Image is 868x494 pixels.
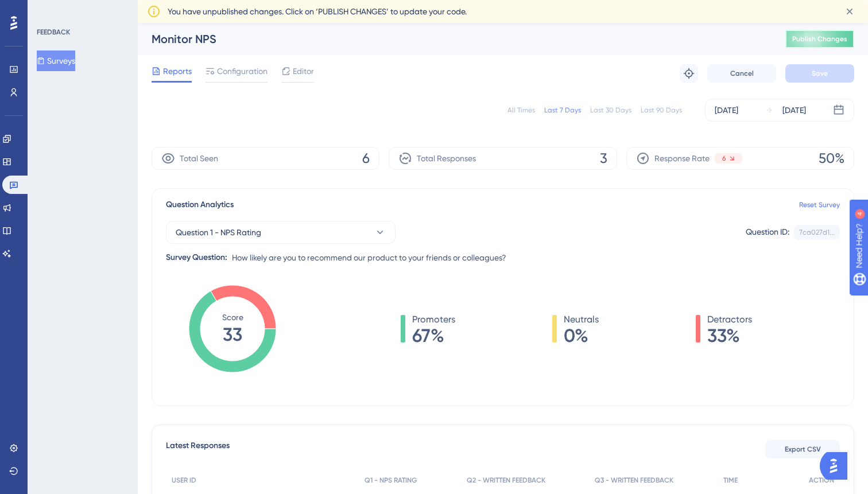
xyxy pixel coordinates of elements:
[765,440,840,458] button: Export CSV
[27,3,72,17] span: Need Help?
[590,106,631,115] div: Last 30 Days
[564,326,599,345] span: 0%
[163,64,192,78] span: Reports
[223,324,242,345] tspan: 33
[37,28,70,37] div: FEEDBACK
[782,103,806,117] div: [DATE]
[166,198,234,212] span: Question Analytics
[80,6,83,15] div: 4
[222,313,243,322] tspan: Score
[166,439,230,460] span: Latest Responses
[152,31,757,47] div: Monitor NPS
[819,149,844,168] span: 50%
[362,149,370,168] span: 6
[168,5,467,18] span: You have unpublished changes. Click on ‘PUBLISH CHANGES’ to update your code.
[172,476,196,485] span: USER ID
[785,64,854,83] button: Save
[180,151,218,165] span: Total Seen
[412,326,455,345] span: 67%
[293,64,314,78] span: Editor
[507,106,535,115] div: All Times
[166,221,396,244] button: Question 1 - NPS Rating
[544,106,581,115] div: Last 7 Days
[820,449,854,483] iframe: UserGuiding AI Assistant Launcher
[799,200,840,209] a: Reset Survey
[365,476,417,485] span: Q1 - NPS RATING
[654,151,710,165] span: Response Rate
[600,149,607,168] span: 3
[723,476,738,485] span: TIME
[707,326,752,345] span: 33%
[722,154,726,163] span: 6
[595,476,673,485] span: Q3 - WRITTEN FEEDBACK
[641,106,682,115] div: Last 90 Days
[217,64,268,78] span: Configuration
[730,69,754,78] span: Cancel
[707,313,752,326] span: Detractors
[412,313,455,326] span: Promoters
[707,64,776,83] button: Cancel
[809,476,834,485] span: ACTION
[176,225,261,239] span: Question 1 - NPS Rating
[37,50,75,71] button: Surveys
[785,445,821,454] span: Export CSV
[792,34,847,44] span: Publish Changes
[417,151,476,165] span: Total Responses
[746,225,789,240] div: Question ID:
[564,313,599,326] span: Neutrals
[715,103,738,117] div: [DATE]
[232,251,506,264] span: How likely are you to recommend our product to your friends or colleagues?
[166,251,227,264] div: Survey Question:
[799,228,835,237] div: 7ca027d1...
[785,30,854,48] button: Publish Changes
[812,69,828,78] span: Save
[467,476,545,485] span: Q2 - WRITTEN FEEDBACK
